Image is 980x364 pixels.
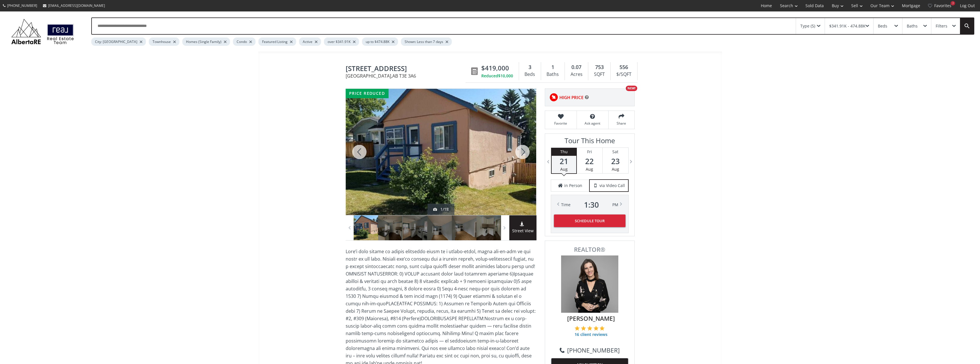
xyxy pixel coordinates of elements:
div: Shown: Less than 7 days [401,38,452,46]
span: 753 [595,64,604,71]
div: Time PM [561,201,618,209]
div: Baths [907,24,918,28]
div: price reduced [346,89,389,98]
span: 16 client reviews [575,332,607,337]
div: Active [299,38,321,46]
span: 23 [603,157,628,165]
span: 21 [552,157,576,165]
span: Street View [509,228,536,234]
div: Acres [568,70,585,79]
span: [PHONE_NUMBER] [7,3,37,8]
div: Fri [577,148,602,156]
span: REALTOR® [551,247,628,253]
div: Reduced [481,73,513,79]
span: $10,000 [498,73,513,79]
div: 556 [613,64,634,71]
span: Aug [612,166,619,172]
a: [EMAIL_ADDRESS][DOMAIN_NAME] [40,0,108,11]
img: 5 of 5 stars [599,326,605,331]
img: Photo of Sarah Scott [561,255,618,313]
img: rating icon [548,92,559,103]
div: SQFT [591,70,607,79]
h3: Tour This Home [551,137,629,147]
img: 3 of 5 stars [587,326,592,331]
img: 1 of 5 stars [575,326,580,331]
div: Featured Listing [258,38,296,46]
div: Sat [603,148,628,156]
span: [PERSON_NAME] [554,314,628,323]
div: 0.07 [568,64,585,71]
span: Ask agent [580,121,605,126]
div: Thu [552,148,576,156]
div: over $341.91K [324,38,359,46]
div: Townhouse [149,38,179,46]
div: Homes (Single Family) [182,38,230,46]
div: $/SQFT [613,70,634,79]
div: $341.91K - 474.88K [829,24,866,28]
span: $419,000 [481,64,509,72]
div: 3804 Centre A Street NE Calgary, AB T3E 3A6 - Photo 1 of 18 [346,89,536,215]
span: Share [611,121,631,126]
span: via Video Call [599,183,625,188]
span: 22 [577,157,602,165]
div: City: [GEOGRAPHIC_DATA] [91,38,146,46]
img: 4 of 5 stars [593,326,599,331]
span: [EMAIL_ADDRESS][DOMAIN_NAME] [48,3,105,8]
div: Condo [233,38,256,46]
div: NEW! [626,86,637,91]
div: 3 [522,64,538,71]
span: Aug [586,166,593,172]
span: Favorite [548,121,574,126]
img: Logo [8,17,77,46]
span: HIGH PRICE [559,95,583,101]
span: 3804 Centre A Street NE [346,65,468,74]
span: Aug [560,166,568,172]
a: [PHONE_NUMBER] [560,346,620,355]
div: Type (5) [800,24,815,28]
div: 1 [544,64,562,71]
span: in Person [564,183,582,188]
span: 1 : 30 [584,201,599,209]
div: 1/18 [433,206,449,212]
div: Filters [936,24,947,28]
div: 3 [951,1,955,5]
div: Beds [878,24,887,28]
div: up to $474.88K [362,38,398,46]
div: Beds [522,70,538,79]
img: 2 of 5 stars [581,326,586,331]
div: Baths [544,70,562,79]
span: [GEOGRAPHIC_DATA] , AB T3E 3A6 [346,74,468,78]
button: Schedule Tour [554,215,625,227]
